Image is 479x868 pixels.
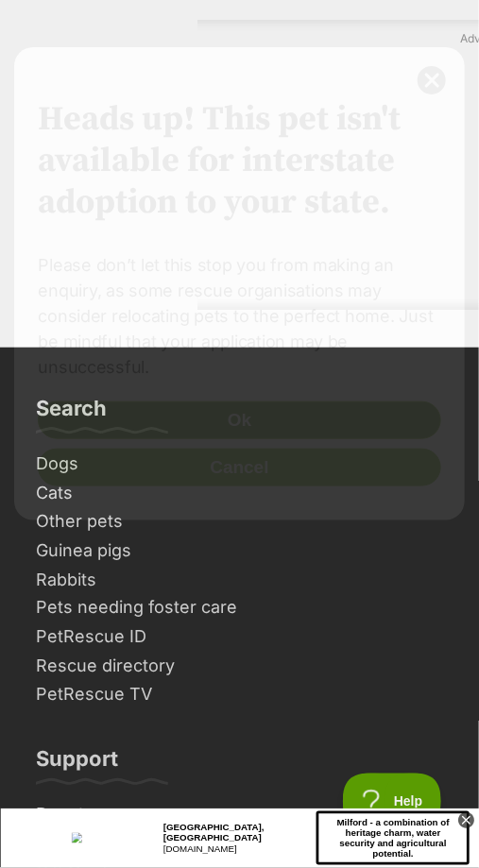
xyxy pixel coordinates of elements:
button: Ok [38,401,440,439]
p: Please don’t let this stop you from making an enquiry, as some rescue organisations may consider ... [38,252,440,380]
button: close [418,66,446,94]
div: [GEOGRAPHIC_DATA], [GEOGRAPHIC_DATA] [234,20,454,50]
button: Cancel [38,449,440,486]
h2: Heads up! This pet isn't available for interstate adoption to your state. [38,99,440,224]
div: [DOMAIN_NAME] [234,50,454,65]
